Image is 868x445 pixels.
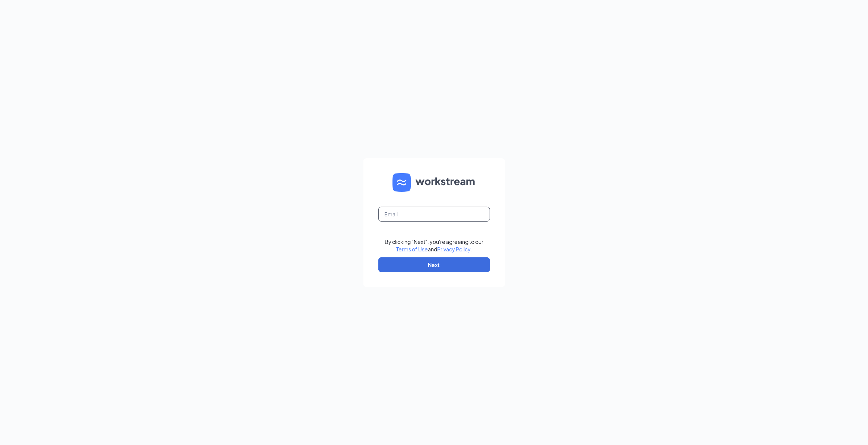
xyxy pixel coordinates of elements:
[385,238,483,253] div: By clicking "Next", you're agreeing to our and .
[392,173,476,192] img: WS logo and Workstream text
[378,207,490,222] input: Email
[396,246,428,252] a: Terms of Use
[437,246,470,252] a: Privacy Policy
[378,257,490,272] button: Next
